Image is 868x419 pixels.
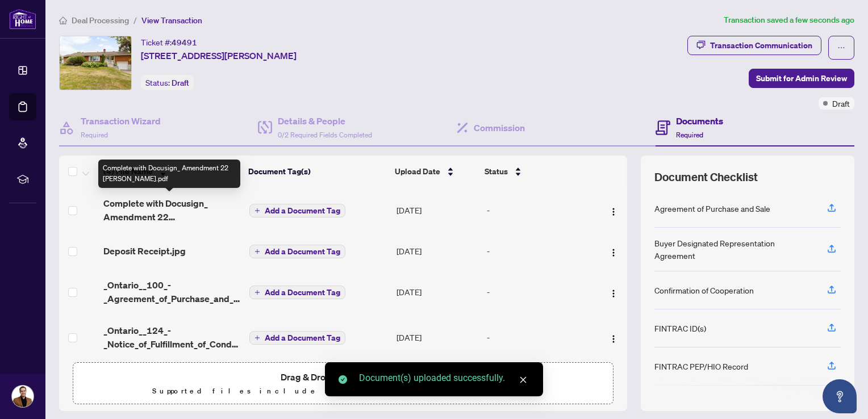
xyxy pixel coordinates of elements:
img: Logo [609,334,618,343]
button: Add a Document Tag [249,285,345,300]
img: Logo [609,248,618,257]
div: Agreement of Purchase and Sale [654,202,770,215]
div: Status: [141,75,194,90]
span: plus [254,208,260,213]
button: Logo [604,242,623,260]
div: - [487,245,591,257]
button: Add a Document Tag [249,245,345,258]
div: - [487,204,591,216]
a: Close [517,374,529,386]
span: Deposit Receipt.jpg [103,244,186,258]
span: Submit for Admin Review [756,69,847,87]
p: Supported files include .PDF, .JPG, .JPEG, .PNG under 25 MB [80,384,606,398]
span: View Transaction [141,15,202,26]
span: _Ontario__124_-_Notice_of_Fulfillment_of_Condition__1_.pdf [103,324,240,351]
button: Logo [604,328,623,346]
button: Submit for Admin Review [749,69,854,88]
button: Add a Document Tag [249,204,345,217]
th: Status [480,156,592,187]
span: home [59,16,67,24]
div: Transaction Communication [710,36,812,55]
button: Logo [604,201,623,219]
button: Add a Document Tag [249,331,345,345]
td: [DATE] [392,269,482,315]
div: FINTRAC PEP/HIO Record [654,360,748,372]
span: Deal Processing [72,15,129,26]
button: Add a Document Tag [249,330,345,345]
span: check-circle [339,375,347,384]
div: Complete with Docusign_ Amendment 22 [PERSON_NAME].pdf [98,160,240,188]
img: logo [9,9,36,30]
div: Confirmation of Cooperation [654,284,754,296]
span: plus [254,290,260,295]
th: Document Tag(s) [244,156,390,187]
div: Document(s) uploaded successfully. [359,371,529,385]
span: Draft [172,78,189,88]
div: FINTRAC ID(s) [654,322,706,334]
span: Document Checklist [654,169,758,185]
th: Upload Date [390,156,480,187]
h4: Documents [676,114,723,128]
span: Add a Document Tag [265,334,340,342]
li: / [133,14,137,27]
button: Add a Document Tag [249,244,345,259]
h4: Details & People [278,114,372,128]
div: - [487,286,591,298]
span: Add a Document Tag [265,288,340,296]
span: Status [485,165,508,178]
span: Add a Document Tag [265,207,340,215]
span: Required [676,131,703,139]
button: Logo [604,283,623,301]
div: - [487,331,591,343]
button: Add a Document Tag [249,286,345,299]
img: IMG-X12329002_1.jpg [60,36,131,90]
button: Add a Document Tag [249,203,345,218]
img: Logo [609,289,618,298]
span: Drag & Drop or [281,370,406,384]
article: Transaction saved a few seconds ago [724,14,854,27]
td: [DATE] [392,315,482,360]
span: 49491 [172,37,197,48]
span: _Ontario__100_-_Agreement_of_Purchase_and_Sale_-_Residential__1_ 1.pdf [103,278,240,305]
span: Required [81,131,108,139]
span: plus [254,335,260,341]
img: Profile Icon [12,386,34,407]
span: ellipsis [837,44,845,52]
td: [DATE] [392,233,482,269]
span: plus [254,249,260,254]
button: Transaction Communication [687,36,821,55]
th: (4) File Name [99,156,244,187]
span: Upload Date [395,165,440,178]
img: Logo [609,207,618,216]
h4: Commission [474,121,525,135]
span: Complete with Docusign_ Amendment 22 [PERSON_NAME].pdf [103,196,240,224]
span: Add a Document Tag [265,248,340,255]
button: Open asap [823,379,857,413]
h4: Transaction Wizard [81,114,161,128]
span: close [519,376,527,384]
span: [STREET_ADDRESS][PERSON_NAME] [141,49,297,62]
span: 0/2 Required Fields Completed [278,131,372,139]
span: Drag & Drop orUpload FormsSupported files include .PDF, .JPG, .JPEG, .PNG under25MB [73,363,613,405]
span: Draft [832,97,850,110]
div: Buyer Designated Representation Agreement [654,237,813,262]
div: Ticket #: [141,36,197,49]
td: [DATE] [392,187,482,233]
